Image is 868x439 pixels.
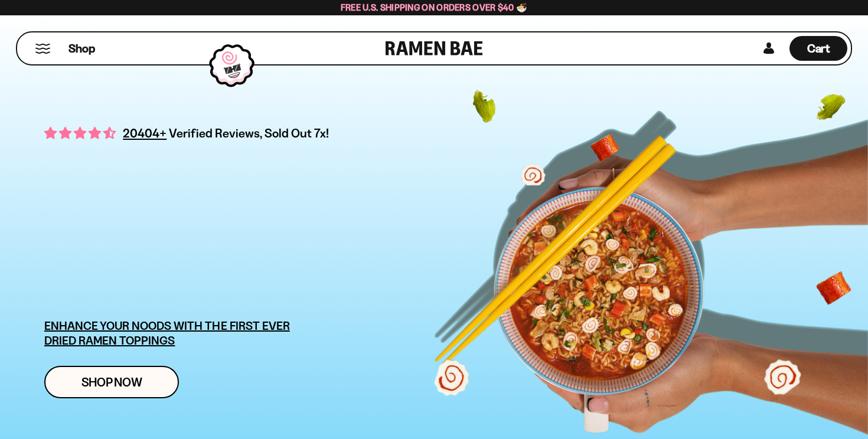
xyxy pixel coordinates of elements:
[123,124,167,142] span: 20404+
[341,2,528,13] span: Free U.S. Shipping on Orders over $40 🍜
[807,41,830,55] span: Cart
[81,376,142,388] span: Shop Now
[68,36,95,61] a: Shop
[68,41,95,57] span: Shop
[35,44,51,54] button: Mobile Menu Trigger
[44,366,179,398] a: Shop Now
[789,32,847,64] div: Cart
[169,126,329,140] span: Verified Reviews, Sold Out 7x!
